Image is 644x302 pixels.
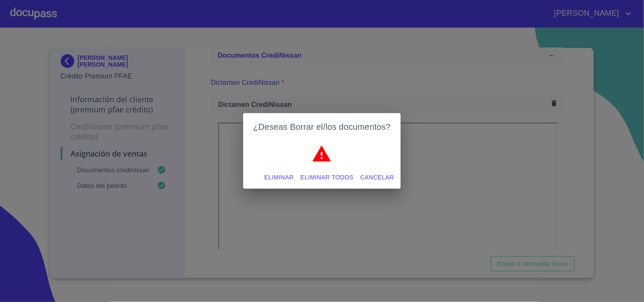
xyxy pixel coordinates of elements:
[264,172,294,183] span: Eliminar
[360,172,394,183] span: Cancelar
[301,172,354,183] span: Eliminar todos
[253,120,391,134] h2: ¿Deseas Borrar el/los documentos?
[261,170,297,185] button: Eliminar
[357,170,397,185] button: Cancelar
[297,170,357,185] button: Eliminar todos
